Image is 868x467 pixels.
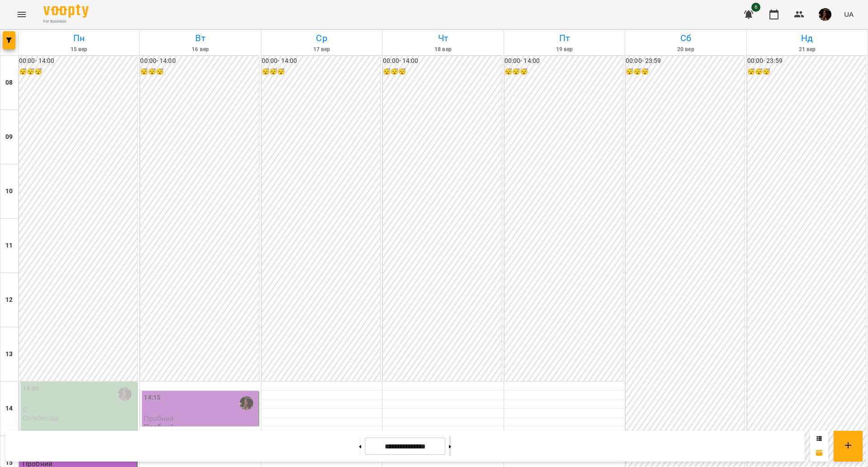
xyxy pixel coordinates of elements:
[819,8,831,21] img: 1b79b5faa506ccfdadca416541874b02.jpg
[5,349,13,359] h6: 13
[627,31,745,45] h6: Сб
[144,393,160,403] label: 14:15
[505,31,623,45] h6: Пт
[627,45,745,54] h6: 20 вер
[23,405,135,413] p: 0
[5,295,13,305] h6: 12
[43,5,89,18] img: Voopty Logo
[626,56,744,66] h6: 00:00 - 23:59
[23,414,59,422] p: Співбесіда
[747,67,866,77] h6: 😴😴😴
[144,414,174,423] span: Пробний
[840,6,857,23] button: UA
[43,19,89,24] span: For Business
[5,78,13,88] h6: 08
[19,67,137,77] h6: 😴😴😴
[505,67,623,77] h6: 😴😴😴
[626,67,744,77] h6: 😴😴😴
[23,384,39,394] label: 14:00
[140,67,259,77] h6: 😴😴😴
[262,56,380,66] h6: 00:00 - 14:00
[11,4,33,25] button: Menu
[383,67,501,77] h6: 😴😴😴
[5,132,13,142] h6: 09
[5,404,13,414] h6: 14
[748,45,866,54] h6: 21 вер
[505,45,623,54] h6: 19 вер
[751,3,760,12] span: 6
[505,56,623,66] h6: 00:00 - 14:00
[20,45,138,54] h6: 15 вер
[384,45,502,54] h6: 18 вер
[240,396,253,410] img: А Катерина Халимендик
[20,31,138,45] h6: Пн
[140,56,259,66] h6: 00:00 - 14:00
[263,45,381,54] h6: 17 вер
[5,186,13,196] h6: 10
[747,56,866,66] h6: 00:00 - 23:59
[263,31,381,45] h6: Ср
[384,31,502,45] h6: Чт
[5,241,13,251] h6: 11
[118,387,132,401] img: А Катерина Халимендик
[144,423,174,431] p: Пробний
[383,56,501,66] h6: 00:00 - 14:00
[141,45,259,54] h6: 16 вер
[748,31,866,45] h6: Нд
[844,10,854,19] span: UA
[19,56,137,66] h6: 00:00 - 14:00
[262,67,380,77] h6: 😴😴😴
[141,31,259,45] h6: Вт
